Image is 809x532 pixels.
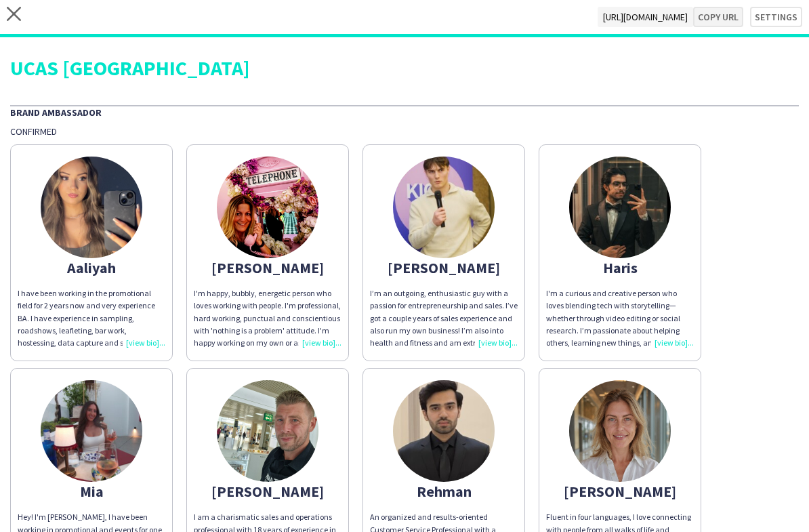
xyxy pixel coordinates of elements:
div: I'm a curious and creative person who loves blending tech with storytelling—whether through video... [546,287,694,349]
img: thumb-6876214c066c1.jpeg [41,380,142,482]
div: UCAS [GEOGRAPHIC_DATA] [10,58,799,78]
div: [PERSON_NAME] [370,262,518,274]
div: Brand Ambassador [10,105,799,119]
button: Settings [750,7,802,27]
div: Rehman [370,485,518,497]
div: Confirmed [10,125,799,138]
img: thumb-67f0e1e94923f.jpg [569,157,671,258]
img: thumb-66bb497bcca7d.png [41,157,142,258]
span: [URL][DOMAIN_NAME] [598,7,693,27]
div: Aaliyah [18,262,165,274]
img: thumb-934fc933-7b39-4d7f-9a17-4f4ee567e01e.jpg [569,380,671,482]
img: thumb-52fb83d5-674e-45a7-a0a0-37badb516e8e.jpg [217,157,318,258]
img: thumb-67e15f334e839.jpeg [393,157,495,258]
img: thumb-67d910bbdecdc.jpeg [393,380,495,482]
div: I have been working in the promotional field for 2 years now and very experience BA. I have exper... [18,287,165,349]
div: I’m an outgoing, enthusiastic guy with a passion for entrepreneurship and sales. I’ve got a coupl... [370,287,518,349]
div: [PERSON_NAME] [546,485,694,497]
img: thumb-8a6ee132-4208-4da4-8a17-9d117ae6aeb4.jpg [217,380,318,482]
button: Copy url [693,7,743,27]
div: Haris [546,262,694,274]
div: [PERSON_NAME] [194,485,341,497]
div: [PERSON_NAME] [194,262,341,274]
div: I'm happy, bubbly, energetic person who loves working with people. I'm professional, hard working... [194,287,341,349]
div: Mia [18,485,165,497]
